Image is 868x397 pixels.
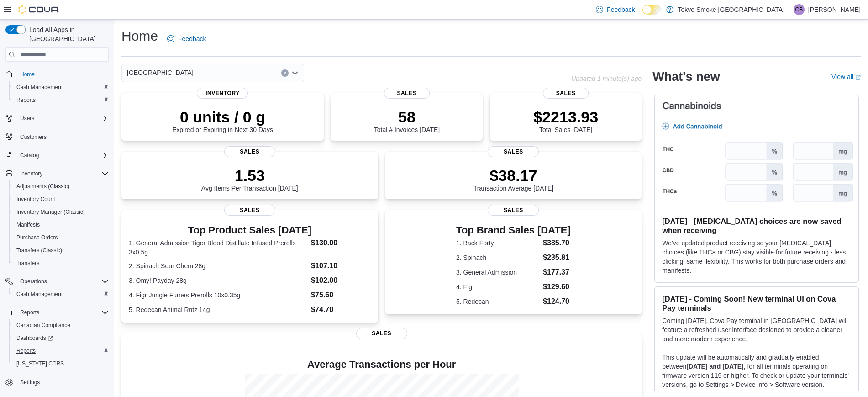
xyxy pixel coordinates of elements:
span: Customers [20,133,47,141]
span: Cash Management [13,289,109,300]
dt: 5. Redecan Animal Rntz 14g [129,305,307,314]
a: Cash Management [13,82,66,93]
button: Reports [9,344,112,357]
h3: Top Brand Sales [DATE] [456,225,571,236]
span: Sales [488,146,539,157]
p: Coming [DATE], Cova Pay terminal in [GEOGRAPHIC_DATA] will feature a refreshed user interface des... [662,316,851,344]
button: Manifests [9,218,112,231]
a: Purchase Orders [13,232,62,243]
span: Cash Management [16,291,63,298]
div: Total Sales [DATE] [533,108,598,133]
div: Avg Items Per Transaction [DATE] [201,166,298,192]
h2: What's new [652,69,720,84]
span: Adjustments (Classic) [13,181,109,192]
div: Total # Invoices [DATE] [374,108,440,133]
span: Feedback [607,5,635,14]
button: Settings [2,376,112,389]
dd: $385.70 [543,238,571,249]
span: Reports [20,309,39,316]
span: Sales [356,328,407,339]
h3: [DATE] - Coming Soon! New terminal UI on Cova Pay terminals [662,294,851,312]
span: Customers [16,131,109,143]
a: Inventory Manager (Classic) [13,206,89,217]
input: Dark Mode [642,5,662,15]
span: Dashboards [16,334,53,342]
span: Transfers (Classic) [13,245,109,256]
h3: Top Product Sales [DATE] [129,225,371,236]
span: Inventory [16,168,109,179]
span: Cash Management [16,84,63,91]
span: Settings [16,376,109,388]
p: This update will be automatically and gradually enabled between , for all terminals operating on ... [662,353,851,389]
button: Transfers (Classic) [9,244,112,257]
a: Adjustments (Classic) [13,181,73,192]
span: Home [20,71,35,78]
dd: $130.00 [311,238,370,249]
button: Inventory [16,168,46,179]
span: Inventory Manager (Classic) [16,208,85,216]
p: 0 units / 0 g [172,108,273,126]
span: Catalog [20,152,39,159]
p: $38.17 [473,166,554,185]
a: Dashboards [9,332,112,344]
span: Adjustments (Classic) [16,183,69,190]
span: Catalog [16,150,109,161]
dd: $124.70 [543,296,571,307]
p: | [788,4,790,15]
span: CB [795,4,803,15]
button: Operations [16,276,51,287]
a: Dashboards [13,333,57,344]
button: Canadian Compliance [9,319,112,332]
p: 1.53 [201,166,298,185]
a: Settings [16,377,43,388]
span: Inventory [197,88,248,99]
span: Settings [20,379,40,386]
button: Inventory Manager (Classic) [9,206,112,218]
a: Feedback [592,0,638,19]
span: Sales [488,205,539,216]
img: Cova [18,5,59,14]
a: Customers [16,132,50,143]
button: Home [2,67,112,80]
dd: $107.10 [311,260,370,271]
span: Operations [16,276,109,287]
dt: 5. Redecan [456,297,539,306]
span: Feedback [178,34,206,43]
a: Home [16,69,38,80]
a: Transfers (Classic) [13,245,66,256]
button: Cash Management [9,81,112,94]
button: Customers [2,130,112,143]
a: Transfers [13,258,43,269]
div: Codi Baechler [794,4,805,15]
span: [US_STATE] CCRS [16,360,64,367]
span: Home [16,68,109,79]
strong: [DATE] and [DATE] [686,363,743,370]
h3: [DATE] - [MEDICAL_DATA] choices are now saved when receiving [662,217,851,235]
span: Sales [224,146,275,157]
a: Feedback [163,30,210,48]
button: Users [2,112,112,125]
span: Cash Management [13,82,109,93]
h1: Home [121,27,158,45]
a: Canadian Compliance [13,320,74,331]
div: Expired or Expiring in Next 30 Days [172,108,273,133]
a: Manifests [13,219,43,230]
span: Reports [16,307,109,318]
dt: 2. Spinach [456,253,539,262]
div: Transaction Average [DATE] [473,166,554,192]
h4: Average Transactions per Hour [129,359,634,370]
dt: 4. Figr [456,282,539,291]
span: Reports [13,95,109,106]
button: Adjustments (Classic) [9,180,112,193]
button: Operations [2,275,112,288]
span: Reports [16,96,36,104]
span: Users [20,115,34,122]
span: [GEOGRAPHIC_DATA] [127,67,194,78]
p: 58 [374,108,440,126]
button: Inventory [2,167,112,180]
span: Canadian Compliance [13,320,109,331]
dd: $235.81 [543,252,571,263]
a: [US_STATE] CCRS [13,358,68,369]
span: Purchase Orders [16,234,58,241]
